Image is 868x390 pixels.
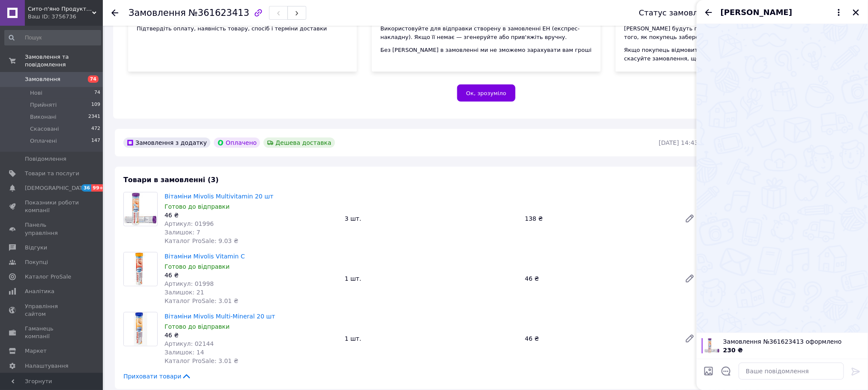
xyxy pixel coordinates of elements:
[165,203,230,210] span: Готово до відправки
[4,30,101,45] input: Пошук
[380,24,592,42] div: Використовуйте для відправки створену в замовленні ЕН (експрес-накладну). Якщо її немає — згенеру...
[91,125,100,133] span: 472
[25,303,79,318] span: Управління сайтом
[214,138,260,148] div: Оплачено
[28,13,103,21] div: Ваш ID: 3756736
[165,289,204,296] span: Залишок: 21
[25,170,79,177] span: Товари та послуги
[25,244,47,252] span: Відгуки
[165,193,273,200] a: Вітаміни Mivolis Multivitamin 20 шт
[25,199,79,214] span: Показники роботи компанії
[81,184,91,192] span: 36
[123,372,192,381] span: Приховати товари
[165,340,214,347] span: Артикул: 02144
[681,270,698,287] a: Редагувати
[341,273,522,285] div: 1 шт.
[466,90,506,96] span: Ок, зрозуміло
[88,113,100,121] span: 2341
[25,53,103,69] span: Замовлення та повідомлення
[721,7,792,18] span: [PERSON_NAME]
[30,101,57,109] span: Прийняті
[521,213,678,225] div: 138 ₴
[165,220,214,227] span: Артикул: 01996
[165,263,230,270] span: Готово до відправки
[124,252,157,286] img: Вітаміни Mivolis Vitamin C
[639,9,718,17] div: Статус замовлення
[123,138,210,148] div: Замовлення з додатку
[91,184,105,192] span: 99+
[30,137,57,145] span: Оплачені
[111,9,118,17] div: Повернутися назад
[28,5,92,13] span: Сито-п'яно Продукти з Європи
[25,155,66,163] span: Повідомлення
[703,7,714,18] button: Назад
[165,349,204,356] span: Залишок: 14
[341,213,522,225] div: 3 шт.
[165,313,275,320] a: Вітаміни Mivolis Multi-Mineral 20 шт
[721,7,844,18] button: [PERSON_NAME]
[124,192,157,226] img: Вітаміни Mivolis Multivitamin 20 шт
[189,8,249,18] span: №361623413
[521,273,678,285] div: 46 ₴
[659,139,698,146] time: [DATE] 14:43
[30,89,42,97] span: Нові
[25,362,69,370] span: Налаштування
[165,229,201,236] span: Залишок: 7
[457,84,515,102] button: Ок, зрозуміло
[521,333,678,345] div: 46 ₴
[25,347,47,355] span: Маркет
[851,7,861,18] button: Закрити
[25,184,88,192] span: [DEMOGRAPHIC_DATA]
[165,253,245,260] a: Вітаміни Mivolis Vitamin C
[25,75,60,83] span: Замовлення
[165,280,214,287] span: Артикул: 01998
[124,312,157,346] img: Вітаміни Mivolis Multi-Mineral 20 шт
[721,366,732,377] button: Відкрити шаблони відповідей
[88,75,99,83] span: 74
[704,338,720,354] img: 6137596051_w100_h100_vitamini-mivolis-multivitamin.jpg
[137,24,348,33] div: Підтвердіть оплату, наявність товару, спосіб і терміни доставки
[165,271,338,279] div: 46 ₴
[723,337,863,346] span: Замовлення №361623413 оформлено
[165,237,238,244] span: Каталог ProSale: 9.03 ₴
[25,288,54,295] span: Аналітика
[91,137,100,145] span: 147
[681,210,698,227] a: Редагувати
[341,333,522,345] div: 1 шт.
[30,125,59,133] span: Скасовані
[129,8,186,18] span: Замовлення
[123,176,219,184] span: Товари в замовленні (3)
[25,258,48,266] span: Покупці
[25,273,71,281] span: Каталог ProSale
[723,347,743,354] span: 230 ₴
[94,89,100,97] span: 74
[165,331,338,339] div: 46 ₴
[380,46,592,54] div: Без [PERSON_NAME] в замовленні ми не зможемо зарахувати вам гроші
[165,297,238,304] span: Каталог ProSale: 3.01 ₴
[165,357,238,364] span: Каталог ProSale: 3.01 ₴
[165,211,338,219] div: 46 ₴
[91,101,100,109] span: 109
[681,330,698,347] a: Редагувати
[165,323,230,330] span: Готово до відправки
[263,138,335,148] div: Дешева доставка
[25,221,79,237] span: Панель управління
[25,325,79,340] span: Гаманець компанії
[624,46,836,63] div: Якщо покупець відмовиться від замовлення — відкличте посилку та скасуйте замовлення, щоб гроші по...
[30,113,57,121] span: Виконані
[624,24,836,42] div: [PERSON_NAME] будуть переведені на ваш рахунок за 24 години після того, як покупець забере своє з...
